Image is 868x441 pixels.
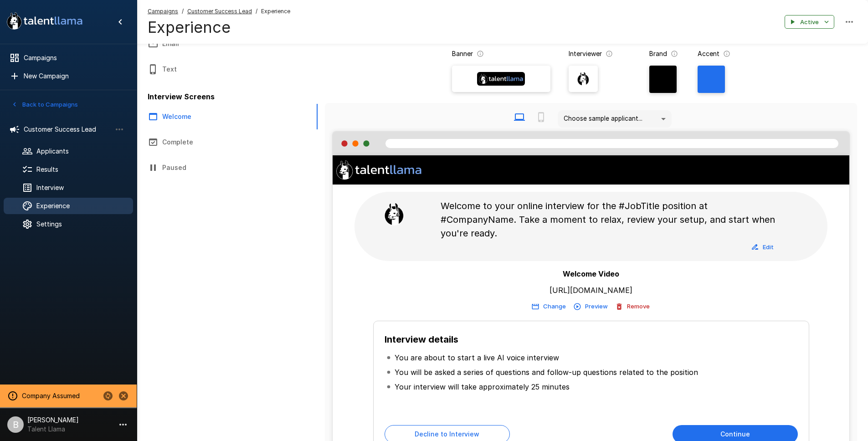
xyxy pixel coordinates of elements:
button: Active [785,15,834,29]
p: Banner [452,49,473,58]
u: Customer Success Lead [187,8,252,15]
img: Company Logo [333,157,425,183]
p: You are about to start a live AI voice interview [395,352,559,363]
img: llama_clean.png [576,72,590,86]
button: Remove [614,299,652,313]
svg: The background color for branded interviews and emails. It should be a color that complements you... [671,50,678,57]
button: Welcome [137,104,301,129]
p: Your interview will take approximately 25 minutes [395,381,570,392]
span: Experience [261,7,290,16]
img: Banner Logo [477,72,525,86]
button: Paused [137,155,301,180]
p: Accent [698,49,719,58]
p: [URL][DOMAIN_NAME] [550,285,632,296]
button: Email [137,31,301,56]
button: Preview [572,299,610,313]
button: Edit [748,240,777,254]
svg: The primary color for buttons in branded interviews and emails. It should be a color that complem... [723,50,730,57]
div: Choose sample applicant... [558,110,672,128]
p: Welcome to your online interview for the #JobTitle position at #CompanyName. Take a moment to rel... [441,199,781,240]
b: Welcome Video [563,269,619,278]
p: You will be asked a series of questions and follow-up questions related to the position [395,367,698,378]
u: Campaigns [148,8,178,15]
b: Interview details [385,334,458,345]
svg: The banner version of your logo. Using your logo will enable customization of brand and accent co... [477,50,484,57]
p: Brand [649,49,667,58]
p: Interviewer [569,49,602,58]
label: Banner Logo [452,66,550,92]
button: Change [530,299,568,313]
button: Complete [137,129,301,155]
img: llama_clean.png [383,203,406,226]
h4: Experience [148,18,290,37]
svg: The image that will show next to questions in your candidate interviews. It must be square and at... [606,50,613,57]
span: / [256,7,257,16]
button: Text [137,56,301,82]
span: / [182,7,184,16]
